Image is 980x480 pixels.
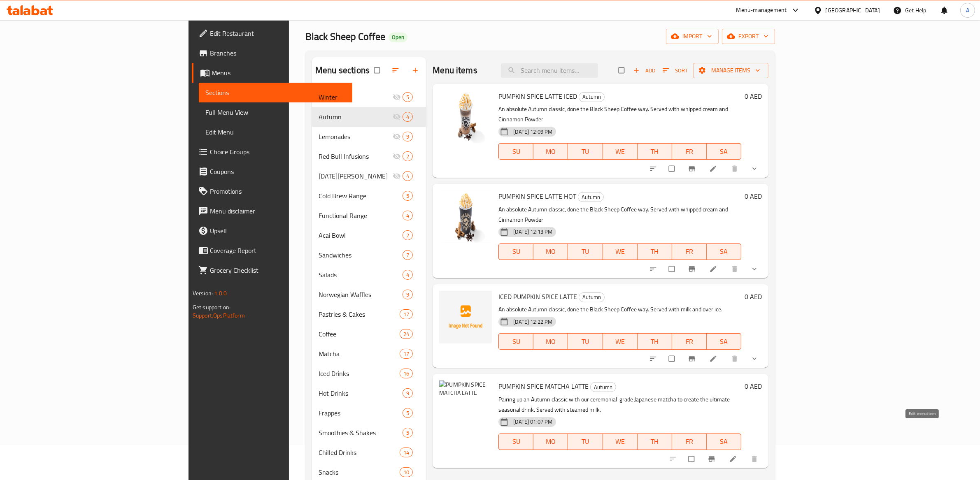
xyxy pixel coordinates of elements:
a: Full Menu View [199,102,352,122]
button: Branch-specific-item [683,260,703,278]
button: Branch-specific-item [683,350,703,368]
div: Pastries & Cakes17 [312,304,426,324]
span: FR [675,146,703,158]
span: SU [502,336,530,348]
span: [DATE][PERSON_NAME] [319,171,393,181]
a: Branches [192,43,352,63]
div: items [403,270,413,280]
span: [DATE] 12:22 PM [510,318,556,326]
span: 5 [403,192,412,200]
span: PUMPKIN SPICE LATTE ICED [498,90,577,102]
button: Branch-specific-item [683,160,703,178]
img: ICED PUMPKIN SPICE LATTE [439,291,492,343]
span: Edit Menu [205,127,346,137]
span: 5 [403,429,412,437]
span: Iced Drinks [319,369,400,378]
span: WE [606,146,634,158]
span: TU [571,436,599,448]
a: Choice Groups [192,142,352,162]
button: SA [707,333,741,350]
span: Frappes [319,408,403,418]
span: SA [710,336,738,348]
span: Full Menu View [205,107,346,117]
div: Matcha17 [312,344,426,364]
svg: Show Choices [750,165,759,173]
a: Support.OpsPlatform [193,310,245,321]
span: 2 [403,153,412,160]
div: items [403,428,413,438]
div: Red Bull Infusions2 [312,146,426,166]
span: Functional Range [319,211,403,220]
div: Autumn [319,112,393,122]
button: TH [638,434,672,450]
div: items [403,408,413,418]
a: Coverage Report [192,241,352,260]
span: Edit Restaurant [210,28,346,38]
div: items [403,230,413,240]
div: Hot Drinks [319,388,403,398]
div: Winter5 [312,87,426,107]
div: [GEOGRAPHIC_DATA] [826,6,880,15]
span: SA [710,436,738,448]
span: Acai Bowl [319,230,403,240]
button: SU [498,143,533,160]
button: FR [672,243,707,260]
span: TH [641,436,669,448]
button: delete [726,260,745,278]
button: TH [638,143,672,160]
div: Autumn [579,292,605,302]
a: Menu disclaimer [192,201,352,221]
p: An absolute Autumn classic, done the Black Sheep Coffee way. Served with milk and over ice. [498,304,741,315]
span: Sort [663,66,688,75]
span: Snacks [319,467,400,477]
a: Sections [199,83,352,102]
button: MO [533,143,568,160]
span: WE [606,436,634,448]
a: Menus [192,63,352,83]
button: FR [672,434,707,450]
div: Lemonades9 [312,127,426,146]
div: Autumn [578,192,604,202]
span: Select to update [684,451,701,467]
span: PUMPKIN SPICE LATTE HOT [498,190,576,202]
div: items [403,290,413,299]
div: Pastries & Cakes [319,309,400,319]
svg: Inactive section [393,132,401,141]
span: Cold Brew Range [319,191,403,201]
span: Salads [319,270,403,280]
span: 4 [403,271,412,279]
div: items [400,448,413,457]
a: Promotions [192,181,352,201]
button: TH [638,333,672,350]
div: items [400,369,413,378]
span: FR [675,436,703,448]
button: WE [603,434,638,450]
span: Open [389,34,407,41]
button: TU [568,143,603,160]
span: MO [537,246,565,257]
button: Add [631,64,657,77]
button: TH [638,243,672,260]
span: SA [710,246,738,257]
span: SU [502,246,530,257]
div: Coffee24 [312,324,426,344]
span: Menus [212,68,346,78]
button: MO [533,333,568,350]
svg: Show Choices [750,265,759,273]
span: Chilled Drinks [319,448,400,457]
img: PUMPKIN SPICE LATTE HOT [439,190,492,243]
button: WE [603,243,638,260]
div: Autumn [579,92,605,102]
button: sort-choices [644,160,664,178]
div: Open [389,32,407,42]
span: WE [606,336,634,348]
svg: Inactive section [393,172,401,180]
div: Smoothies & Shakes5 [312,423,426,443]
div: Sandwiches [319,250,403,260]
span: Select to update [664,161,681,176]
button: WE [603,143,638,160]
